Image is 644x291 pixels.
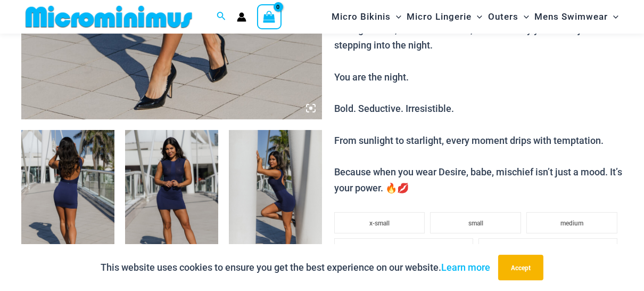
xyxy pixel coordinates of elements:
[485,3,532,30] a: OutersMenu ToggleMenu Toggle
[327,2,623,32] nav: Site Navigation
[21,5,196,29] img: MM SHOP LOGO FLAT
[560,220,583,227] span: medium
[468,220,483,227] span: small
[257,4,282,29] a: View Shopping Cart, empty
[441,262,490,273] a: Learn more
[391,3,401,30] span: Menu Toggle
[101,260,490,276] p: This website uses cookies to ensure you get the best experience on our website.
[237,12,246,22] a: Account icon link
[526,212,617,233] li: medium
[334,212,425,233] li: x-small
[608,3,618,30] span: Menu Toggle
[404,3,485,30] a: Micro LingerieMenu ToggleMenu Toggle
[229,130,322,270] img: Desire Me Navy 5192 Dress
[472,3,482,30] span: Menu Toggle
[498,255,543,280] button: Accept
[217,10,226,23] a: Search icon link
[518,3,529,30] span: Menu Toggle
[21,130,114,270] img: Desire Me Navy 5192 Dress
[329,3,404,30] a: Micro BikinisMenu ToggleMenu Toggle
[125,130,218,270] img: Desire Me Navy 5192 Dress
[478,238,617,260] li: x-large
[532,3,621,30] a: Mens SwimwearMenu ToggleMenu Toggle
[369,220,390,227] span: x-small
[488,3,518,30] span: Outers
[430,212,521,233] li: small
[407,3,472,30] span: Micro Lingerie
[332,3,391,30] span: Micro Bikinis
[534,3,608,30] span: Mens Swimwear
[334,238,473,260] li: large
